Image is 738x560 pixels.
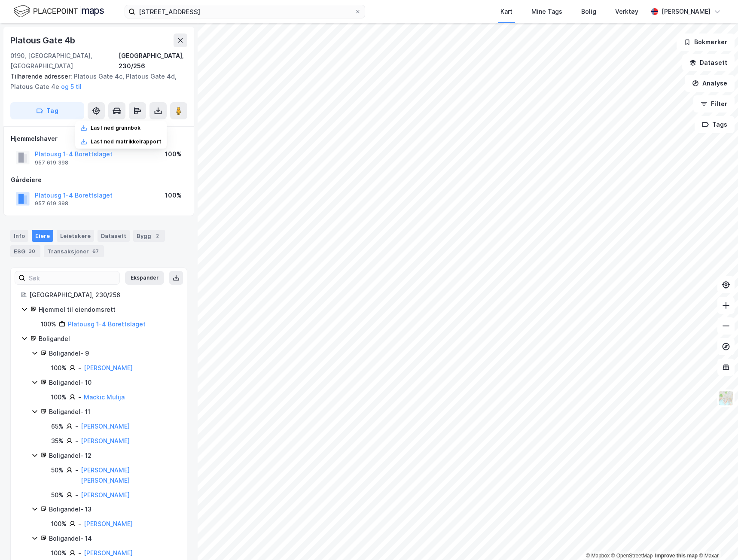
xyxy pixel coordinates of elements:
[581,6,596,17] div: Bolig
[35,159,68,166] div: 957 619 398
[49,377,177,388] div: Boligandel - 10
[75,490,78,500] div: -
[10,33,77,47] div: Platous Gate 4b
[133,230,165,242] div: Bygg
[51,363,67,373] div: 100%
[75,421,78,432] div: -
[75,465,78,475] div: -
[10,230,28,242] div: Info
[39,304,177,315] div: Hjemmel til eiendomsrett
[51,465,64,475] div: 50%
[695,116,735,133] button: Tags
[11,175,187,185] div: Gårdeiere
[165,149,182,159] div: 100%
[500,6,512,17] div: Kart
[10,245,40,257] div: ESG
[68,320,146,328] a: Platousg 1-4 Borettslaget
[81,423,130,430] a: [PERSON_NAME]
[75,436,78,446] div: -
[10,71,180,92] div: Platous Gate 4c, Platous Gate 4d, Platous Gate 4e
[44,245,104,257] div: Transaksjoner
[135,5,354,18] input: Søk på adresse, matrikkel, gårdeiere, leietakere eller personer
[153,231,162,240] div: 2
[78,519,81,529] div: -
[14,4,104,19] img: logo.f888ab2527a4732fd821a326f86c7f29.svg
[655,553,698,559] a: Improve this map
[29,290,177,300] div: [GEOGRAPHIC_DATA], 230/256
[91,125,140,131] div: Last ned grunnbok
[165,190,182,201] div: 100%
[32,230,53,242] div: Eiere
[615,6,638,17] div: Verktøy
[10,73,74,80] span: Tilhørende adresser:
[611,553,653,559] a: OpenStreetMap
[98,230,130,242] div: Datasett
[51,519,67,529] div: 100%
[78,548,81,558] div: -
[39,334,177,344] div: Boligandel
[25,271,119,284] input: Søk
[695,519,738,560] div: Kontrollprogram for chat
[685,75,735,92] button: Analyse
[81,466,130,484] a: [PERSON_NAME] [PERSON_NAME]
[682,54,735,71] button: Datasett
[27,247,37,256] div: 30
[10,102,84,119] button: Tag
[84,393,125,401] a: Mackic Mulija
[49,407,177,417] div: Boligandel - 11
[57,230,94,242] div: Leietakere
[51,421,64,432] div: 65%
[125,271,164,285] button: Ekspander
[81,491,130,499] a: [PERSON_NAME]
[695,519,738,560] iframe: Chat Widget
[91,138,162,145] div: Last ned matrikkelrapport
[91,247,101,256] div: 67
[78,392,81,402] div: -
[119,51,187,71] div: [GEOGRAPHIC_DATA], 230/256
[84,520,133,527] a: [PERSON_NAME]
[81,437,130,444] a: [PERSON_NAME]
[49,348,177,359] div: Boligandel - 9
[49,533,177,544] div: Boligandel - 14
[51,392,67,402] div: 100%
[586,553,610,559] a: Mapbox
[49,450,177,461] div: Boligandel - 12
[84,364,133,371] a: [PERSON_NAME]
[84,549,133,557] a: [PERSON_NAME]
[10,51,119,71] div: 0190, [GEOGRAPHIC_DATA], [GEOGRAPHIC_DATA]
[78,363,81,373] div: -
[51,548,67,558] div: 100%
[677,33,735,51] button: Bokmerker
[35,200,68,207] div: 957 619 398
[693,95,735,113] button: Filter
[51,436,64,446] div: 35%
[531,6,562,17] div: Mine Tags
[41,319,56,329] div: 100%
[49,504,177,514] div: Boligandel - 13
[718,390,734,406] img: Z
[51,490,64,500] div: 50%
[11,134,187,144] div: Hjemmelshaver
[662,6,711,17] div: [PERSON_NAME]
